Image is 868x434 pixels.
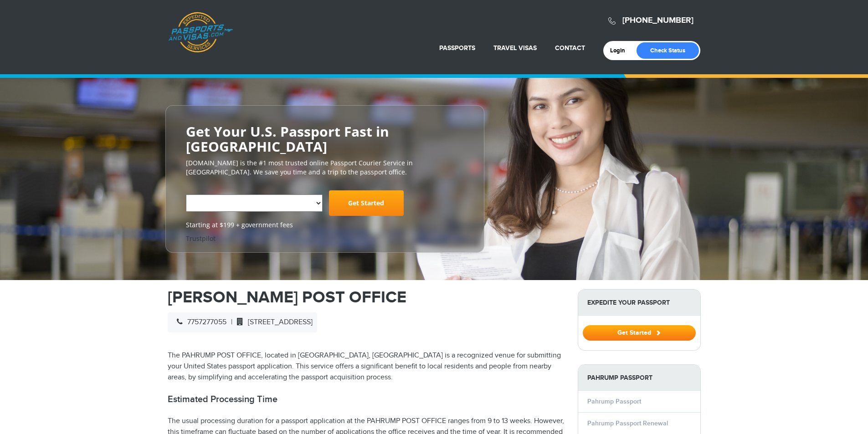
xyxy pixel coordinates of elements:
a: Login [610,47,632,54]
a: Passports [439,44,475,52]
a: Check Status [637,42,699,59]
a: Trustpilot [186,234,216,243]
p: The PAHRUMP POST OFFICE, located in [GEOGRAPHIC_DATA], [GEOGRAPHIC_DATA] is a recognized venue fo... [168,350,564,383]
p: [DOMAIN_NAME] is the #1 most trusted online Passport Courier Service in [GEOGRAPHIC_DATA]. We sav... [186,158,464,177]
a: Get Started [329,190,404,216]
div: | [168,312,317,332]
a: Pahrump Passport [587,398,641,405]
span: 7757277055 [172,318,226,327]
h1: [PERSON_NAME] POST OFFICE [168,289,564,306]
a: Get Started [583,329,696,336]
span: [STREET_ADDRESS] [232,318,313,327]
strong: Pahrump Passport [578,365,700,391]
button: Get Started [583,325,696,341]
h2: Get Your U.S. Passport Fast in [GEOGRAPHIC_DATA] [186,124,464,154]
h2: Estimated Processing Time [168,394,564,405]
a: Contact [555,44,585,52]
span: Starting at $199 + government fees [186,220,464,230]
strong: Expedite Your Passport [578,290,700,316]
a: Passports & [DOMAIN_NAME] [168,12,233,53]
a: Travel Visas [493,44,537,52]
a: Pahrump Passport Renewal [587,419,668,427]
a: [PHONE_NUMBER] [622,15,693,26]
